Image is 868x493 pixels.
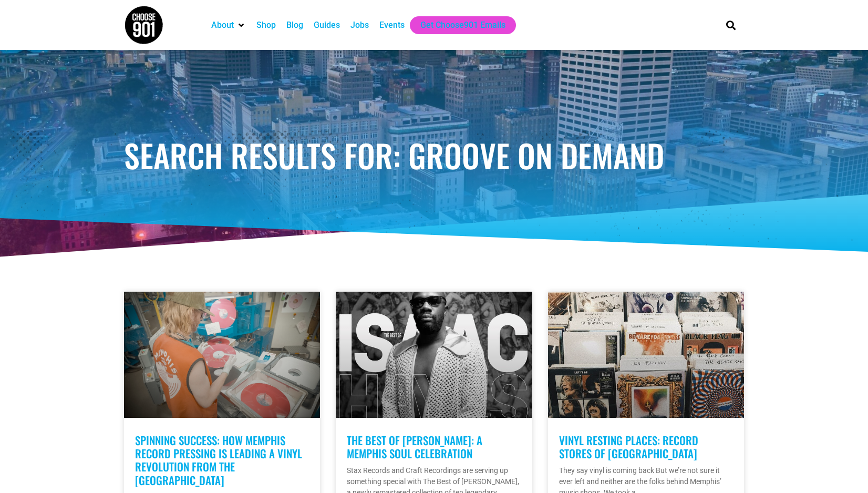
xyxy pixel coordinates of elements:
[420,19,505,32] a: Get Choose901 Emails
[211,19,234,32] a: About
[347,432,482,461] a: The Best of [PERSON_NAME]: A Memphis Soul Celebration
[124,292,320,418] a: A worker in an orange Memphis-themed vest inspects red and white vinyl records at a Memphis Recor...
[336,292,532,418] a: A man in a textured outfit and sunglasses stands proudly before a vibrant collage backdrop, featu...
[548,292,744,418] a: A display of vinyl records in a record store.
[379,19,405,32] a: Events
[135,432,302,488] a: Spinning Success: How Memphis Record Pressing is Leading a Vinyl Revolution from the [GEOGRAPHIC_...
[722,16,740,34] div: Search
[206,16,251,34] div: About
[350,19,369,32] a: Jobs
[124,139,744,171] h1: Search Results for: groove on demand
[256,19,276,32] a: Shop
[314,19,340,32] a: Guides
[286,19,303,32] a: Blog
[206,16,708,34] nav: Main nav
[559,432,698,461] a: Vinyl Resting Places: Record Stores of [GEOGRAPHIC_DATA]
